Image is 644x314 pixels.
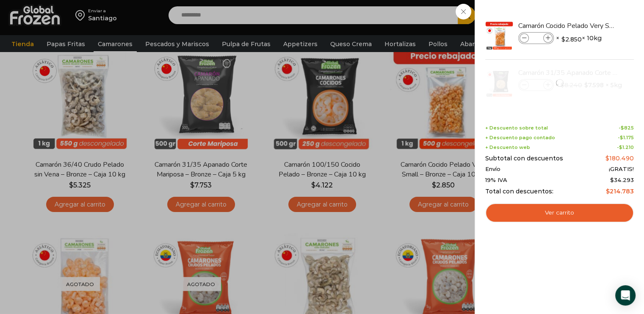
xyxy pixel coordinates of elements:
[485,177,507,184] span: 19% IVA
[556,32,602,44] span: × × 10kg
[617,145,634,150] span: -
[615,285,636,306] div: Open Intercom Messenger
[485,135,555,140] span: + Descuento pago contado
[619,125,634,131] span: -
[485,166,500,173] span: Envío
[619,144,622,150] span: $
[610,176,614,183] span: $
[606,187,610,195] span: $
[610,176,634,183] span: 34.293
[609,166,634,173] span: ¡GRATIS!
[530,33,542,43] input: Product quantity
[485,155,563,162] span: Subtotal con descuentos
[485,145,530,150] span: + Descuento web
[485,125,548,131] span: + Descuento sobre total
[485,188,553,195] span: Total con descuentos:
[620,135,623,140] span: $
[561,35,582,44] bdi: 2.850
[621,125,634,131] bdi: 825
[619,144,634,150] bdi: 1.210
[561,35,565,44] span: $
[605,154,634,162] bdi: 180.490
[620,135,634,140] bdi: 1.175
[605,154,609,162] span: $
[606,187,634,195] bdi: 214.783
[621,125,624,131] span: $
[618,135,634,140] span: -
[518,21,619,30] a: Camarón Cocido Pelado Very Small - Bronze - Caja 10 kg
[485,203,634,223] a: Ver carrito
